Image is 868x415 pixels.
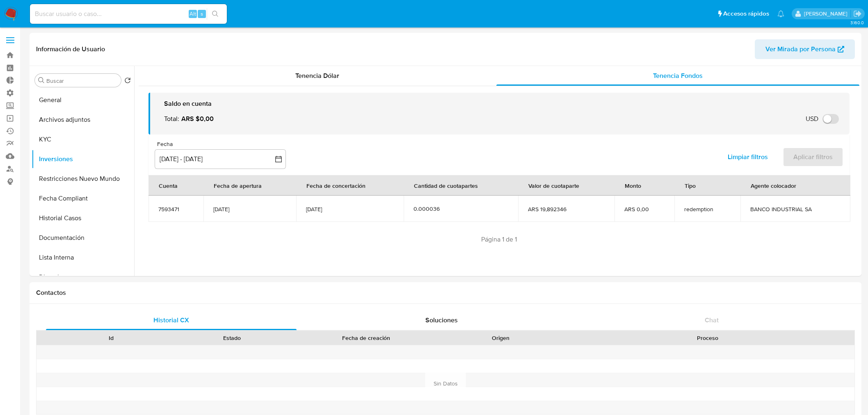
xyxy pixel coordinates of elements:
[190,10,196,18] span: Alt
[32,228,134,248] button: Documentación
[32,248,134,267] button: Lista Interna
[32,267,134,287] button: Direcciones
[32,189,134,208] button: Fecha Compliant
[36,45,105,53] h1: Información de Usuario
[30,9,227,19] input: Buscar usuario o caso...
[57,334,166,342] div: Id
[425,315,458,325] span: Soluciones
[177,334,286,342] div: Estado
[32,110,134,130] button: Archivos adjuntos
[32,169,134,189] button: Restricciones Nuevo Mundo
[32,90,134,110] button: General
[298,334,434,342] div: Fecha de creación
[566,334,849,342] div: Proceso
[446,334,555,342] div: Origen
[765,39,836,59] span: Ver Mirada por Persona
[705,315,719,325] span: Chat
[804,10,850,18] p: andres.vilosio@mercadolibre.com
[124,77,131,86] button: Volver al orden por defecto
[36,289,855,297] h1: Contactos
[777,10,784,17] a: Notificaciones
[32,149,134,169] button: Inversiones
[46,77,118,84] input: Buscar
[853,9,862,18] a: Salir
[32,130,134,149] button: KYC
[38,77,45,84] button: Buscar
[723,9,769,18] span: Accesos rápidos
[153,315,189,325] span: Historial CX
[32,208,134,228] button: Historial Casos
[207,8,224,20] button: search-icon
[755,39,855,59] button: Ver Mirada por Persona
[201,10,203,18] span: s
